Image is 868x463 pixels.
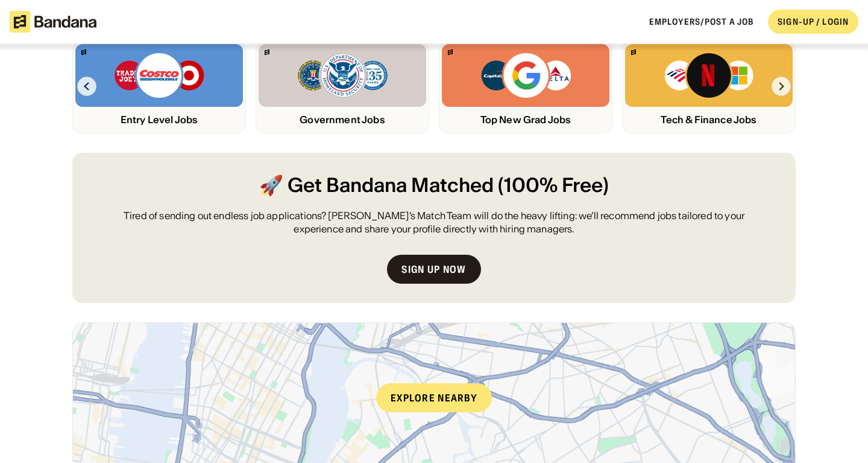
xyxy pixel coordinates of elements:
[772,77,791,96] img: Right Arrow
[376,383,492,412] div: Explore nearby
[81,49,86,55] img: Bandana logo
[631,49,636,55] img: Bandana logo
[448,49,453,55] img: Bandana logo
[442,114,609,126] div: Top New Grad Jobs
[256,41,429,133] a: Bandana logoFBI, DHS, MWRD logosGovernment Jobs
[664,51,755,100] img: Bank of America, Netflix, Microsoft logos
[297,51,388,100] img: FBI, DHS, MWRD logos
[101,209,767,236] div: Tired of sending out endless job applications? [PERSON_NAME]’s Match Team will do the heavy lifti...
[75,114,243,126] div: Entry Level Jobs
[439,41,612,133] a: Bandana logoCapital One, Google, Delta logosTop New Grad Jobs
[480,51,571,100] img: Capital One, Google, Delta logos
[778,16,849,27] div: SIGN-UP / LOGIN
[259,172,494,199] span: 🚀 Get Bandana Matched
[498,172,609,199] span: (100% Free)
[649,16,753,27] a: Employers/Post a job
[259,114,426,126] div: Government Jobs
[625,114,793,126] div: Tech & Finance Jobs
[10,11,96,33] img: Bandana logotype
[387,255,480,284] a: Sign up now
[72,41,246,133] a: Bandana logoTrader Joe’s, Costco, Target logosEntry Level Jobs
[113,51,205,100] img: Trader Joe’s, Costco, Target logos
[622,41,796,133] a: Bandana logoBank of America, Netflix, Microsoft logosTech & Finance Jobs
[265,49,269,55] img: Bandana logo
[401,264,466,274] div: Sign up now
[77,77,96,96] img: Left Arrow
